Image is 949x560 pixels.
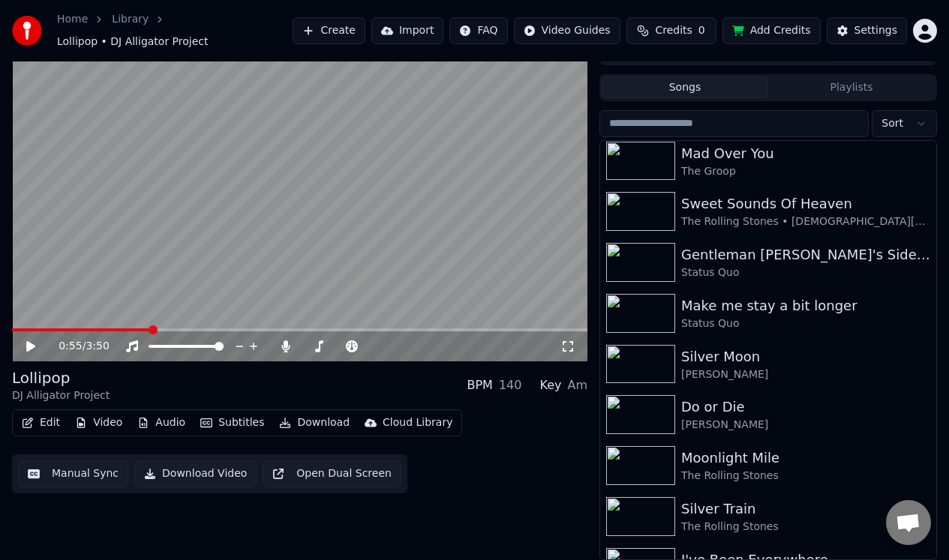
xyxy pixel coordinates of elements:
div: Gentleman [PERSON_NAME]'s Sidewalk Cafe [681,244,930,265]
div: [PERSON_NAME] [681,418,930,433]
button: Edit [16,412,66,433]
div: Cloud Library [383,415,452,430]
button: Import [371,17,443,44]
div: Lollipop [12,367,110,388]
div: Do or Die [681,397,930,418]
button: FAQ [449,17,507,44]
div: [PERSON_NAME] [681,367,930,382]
div: The Rolling Stones [681,469,930,484]
a: Library [112,12,149,27]
div: Silver Train [681,499,930,520]
div: Sweet Sounds Of Heaven [681,193,930,214]
span: 3:50 [86,339,109,354]
button: Download [273,412,356,433]
span: Sort [881,116,903,131]
button: Playlists [768,76,935,98]
div: The Rolling Stones [681,520,930,535]
button: Add Credits [722,17,821,44]
span: Credits [655,23,692,38]
div: Am [567,376,587,394]
button: Manual Sync [18,460,128,487]
button: Video Guides [514,17,620,44]
div: Key [539,376,561,394]
span: Lollipop • DJ Alligator Project [57,34,209,49]
span: 0 [698,23,705,38]
button: Create [293,17,365,44]
button: Download Video [134,460,257,487]
div: 140 [499,376,522,394]
div: Status Quo [681,316,930,331]
button: Songs [602,76,768,98]
div: The Rolling Stones • [DEMOGRAPHIC_DATA][PERSON_NAME] [681,214,930,229]
button: Subtitles [194,412,270,433]
button: Credits0 [626,17,716,44]
button: Settings [827,17,907,44]
button: Audio [131,412,191,433]
div: / [59,339,95,354]
div: Settings [854,23,897,38]
div: The Groop [681,164,930,179]
div: Open chat [886,500,931,545]
span: 0:55 [59,339,82,354]
div: Silver Moon [681,346,930,367]
button: Open Dual Screen [263,460,401,487]
button: Video [69,412,128,433]
div: Make me stay a bit longer [681,295,930,316]
img: youka [12,16,42,46]
div: Mad Over You [681,143,930,164]
div: Moonlight Mile [681,448,930,469]
a: Home [57,12,88,27]
div: Status Quo [681,265,930,280]
div: BPM [467,376,492,394]
div: DJ Alligator Project [12,388,110,403]
nav: breadcrumb [57,12,293,49]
